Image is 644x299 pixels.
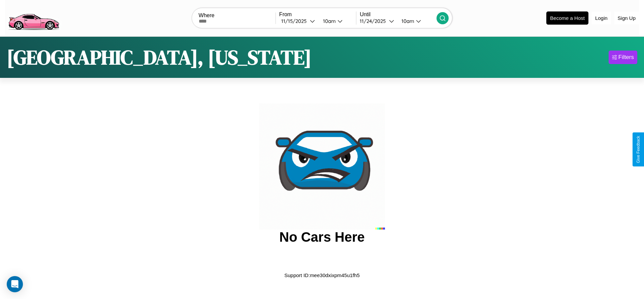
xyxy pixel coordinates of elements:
button: Sign Up [614,12,639,24]
div: Open Intercom Messenger [7,276,23,292]
label: Until [360,11,437,18]
p: Support ID: mee30dxixpm45u1fh5 [284,271,359,280]
h1: [GEOGRAPHIC_DATA], [US_STATE] [7,43,312,71]
div: 11 / 24 / 2025 [360,18,389,24]
img: car [259,103,385,230]
div: 10am [320,18,337,24]
h2: No Cars Here [279,230,364,245]
label: Where [199,12,276,19]
button: Become a Host [546,11,588,25]
div: 11 / 15 / 2025 [281,18,310,24]
button: 11/15/2025 [279,18,318,25]
div: Give Feedback [636,136,641,163]
img: logo [5,3,62,32]
div: 10am [398,18,416,24]
label: From [279,11,356,18]
button: 10am [396,18,437,25]
button: Login [592,12,611,24]
div: Filters [618,54,634,61]
button: 10am [318,18,356,25]
button: Filters [609,51,637,64]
